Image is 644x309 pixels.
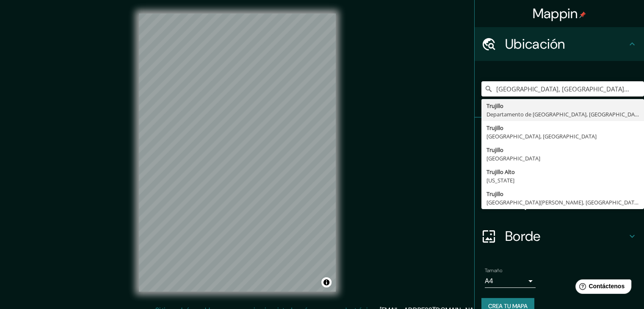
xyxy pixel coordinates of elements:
[505,227,541,245] font: Borde
[579,11,586,18] img: pin-icon.png
[486,102,503,110] font: Trujillo
[533,5,578,22] font: Mappin
[486,110,643,118] font: Departamento de [GEOGRAPHIC_DATA], [GEOGRAPHIC_DATA]
[321,277,332,287] button: Activar o desactivar atribución
[486,146,503,154] font: Trujillo
[475,152,644,185] div: Estilo
[475,118,644,152] div: Patas
[486,132,597,140] font: [GEOGRAPHIC_DATA], [GEOGRAPHIC_DATA]
[139,14,336,292] canvas: Mapa
[485,276,493,285] font: A4
[481,81,644,97] input: Elige tu ciudad o zona
[486,199,639,206] font: [GEOGRAPHIC_DATA][PERSON_NAME], [GEOGRAPHIC_DATA]
[475,219,644,253] div: Borde
[475,185,644,219] div: Disposición
[486,168,515,176] font: Trujillo Alto
[485,267,502,274] font: Tamaño
[486,190,503,198] font: Trujillo
[486,177,514,184] font: [US_STATE]
[485,274,536,288] div: A4
[569,276,635,300] iframe: Lanzador de widgets de ayuda
[486,154,540,162] font: [GEOGRAPHIC_DATA]
[475,27,644,61] div: Ubicación
[486,124,503,132] font: Trujillo
[505,35,565,53] font: Ubicación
